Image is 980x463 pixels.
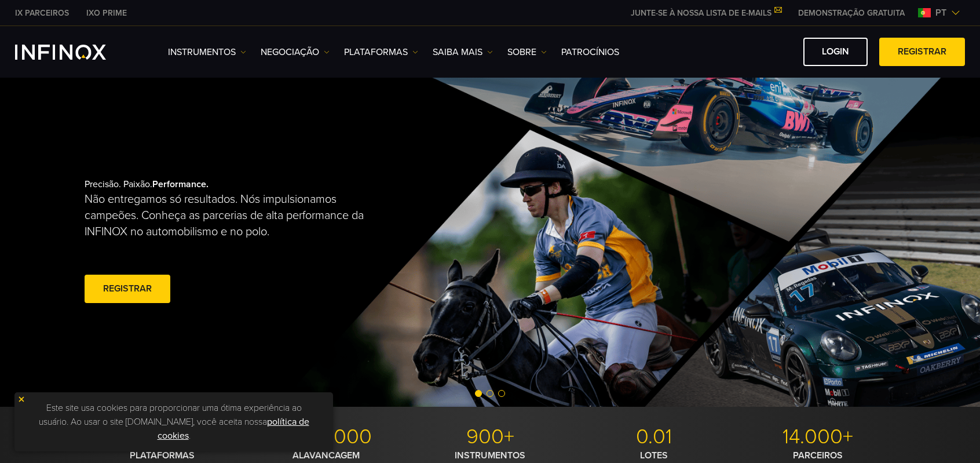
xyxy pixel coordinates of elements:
[152,178,209,190] strong: Performance.
[931,6,951,20] span: pt
[6,7,78,19] a: INFINOX
[20,398,327,446] p: Este site usa cookies para proporcionar uma ótima experiência ao usuário. Ao usar o site [DOMAIN_...
[78,7,136,19] a: INFINOX
[130,450,195,461] strong: PLATAFORMAS
[622,8,789,18] a: JUNTE-SE À NOSSA LISTA DE E-MAILS
[803,38,868,66] a: Login
[561,45,619,59] a: Patrocínios
[793,450,843,461] strong: PARCEIROS
[344,45,418,59] a: PLATAFORMAS
[85,275,170,303] a: Registrar
[507,45,547,59] a: SOBRE
[85,160,449,325] div: Precisão. Paixão.
[17,395,25,403] img: yellow close icon
[740,424,895,450] p: 14.000+
[455,450,525,461] strong: INSTRUMENTOS
[475,390,482,397] span: Go to slide 1
[292,450,360,461] strong: ALAVANCAGEM
[433,45,493,59] a: Saiba mais
[85,191,376,240] p: Não entregamos só resultados. Nós impulsionamos campeões. Conheça as parcerias de alta performanc...
[879,38,965,66] a: Registrar
[640,450,668,461] strong: LOTES
[487,390,493,397] span: Go to slide 2
[15,45,133,60] a: INFINOX Logo
[168,45,246,59] a: Instrumentos
[498,390,505,397] span: Go to slide 3
[412,424,568,450] p: 900+
[261,45,330,59] a: NEGOCIAÇÃO
[576,424,732,450] p: 0.01
[789,7,913,19] a: INFINOX MENU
